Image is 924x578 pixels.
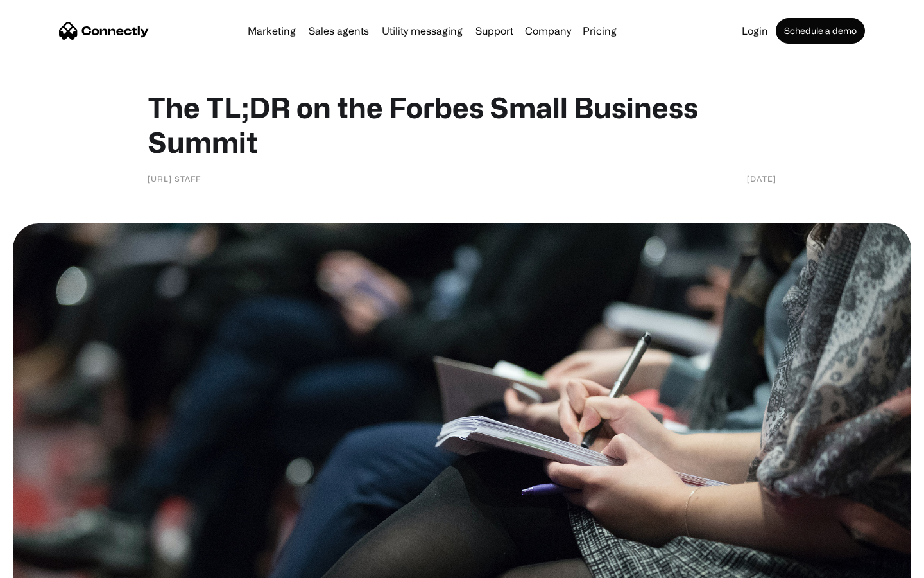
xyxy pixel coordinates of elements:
[243,26,301,36] a: Marketing
[737,26,773,36] a: Login
[13,556,77,574] aside: Language selected: English
[148,90,776,159] h1: The TL;DR on the Forbes Small Business Summit
[577,26,622,36] a: Pricing
[148,172,201,185] div: [URL] Staff
[26,556,77,574] ul: Language list
[304,26,374,36] a: Sales agents
[377,26,468,36] a: Utility messaging
[776,18,865,44] a: Schedule a demo
[470,26,518,36] a: Support
[525,22,571,40] div: Company
[747,172,776,185] div: [DATE]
